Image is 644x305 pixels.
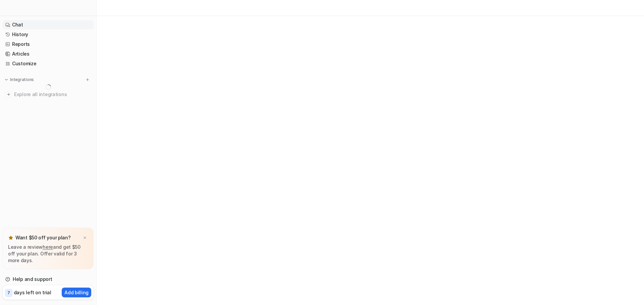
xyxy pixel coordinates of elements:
p: Add billing [64,289,89,296]
p: 7 [7,290,10,296]
p: Integrations [10,77,34,82]
button: Integrations [3,76,36,83]
p: Want $50 off your plan? [15,234,71,241]
img: x [83,236,87,240]
img: star [8,235,13,240]
a: Chat [3,20,94,29]
p: days left on trial [14,289,51,296]
button: Add billing [62,288,91,297]
a: Customize [3,59,94,68]
img: menu_add.svg [85,77,90,82]
a: Help and support [3,275,94,284]
a: Explore all integrations [3,90,94,99]
a: Articles [3,49,94,59]
span: Explore all integrations [14,89,91,100]
a: here [43,244,53,250]
p: Leave a review and get $50 off your plan. Offer valid for 3 more days. [8,244,88,264]
img: expand menu [4,77,9,82]
img: explore all integrations [5,91,12,98]
a: History [3,30,94,39]
a: Reports [3,40,94,49]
